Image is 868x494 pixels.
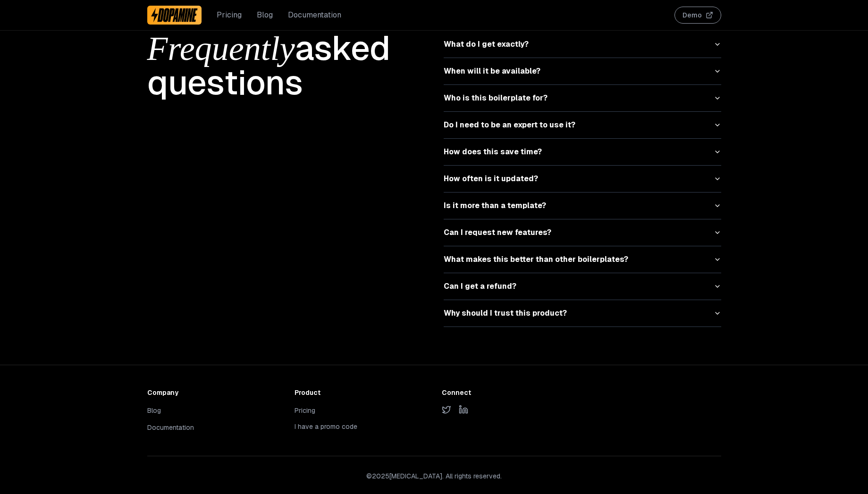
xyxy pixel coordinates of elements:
button: Demo [674,7,721,24]
a: Documentation [288,9,341,21]
a: Blog [147,406,161,415]
p: © 2025 [MEDICAL_DATA]. All rights reserved. [147,471,721,481]
a: Documentation [147,423,194,432]
button: When will it be available? [444,58,721,84]
h3: Connect [442,388,574,397]
a: Pricing [217,9,242,21]
button: Can I get a refund? [444,273,721,300]
button: Who is this boilerplate for? [444,85,721,111]
button: I have a promo code [295,422,357,431]
a: Pricing [295,406,315,415]
button: How often is it updated? [444,166,721,192]
a: Dopamine [147,6,202,25]
button: What makes this better than other boilerplates? [444,246,721,273]
button: What do I get exactly? [444,31,721,58]
h3: Product [295,388,427,397]
button: Why should I trust this product? [444,300,721,327]
button: Do I need to be an expert to use it? [444,112,721,138]
h1: asked questions [147,31,425,100]
span: Frequently [147,30,295,67]
h3: Company [147,388,279,397]
a: Blog [257,9,273,21]
button: How does this save time? [444,139,721,165]
img: Dopamine [151,8,198,23]
button: Can I request new features? [444,219,721,246]
button: Is it more than a template? [444,193,721,219]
